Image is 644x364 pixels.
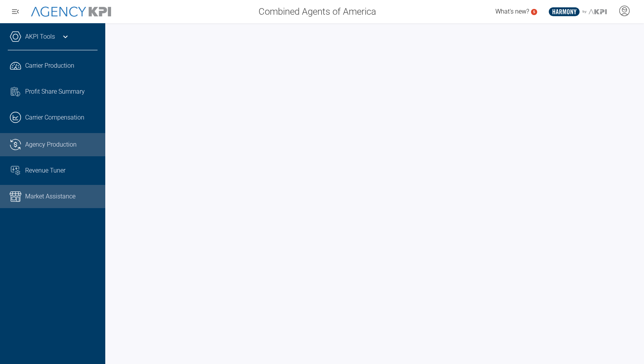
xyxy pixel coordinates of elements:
[531,9,537,15] a: 5
[25,192,75,201] span: Market Assistance
[25,61,74,70] span: Carrier Production
[495,8,529,15] span: What's new?
[25,87,85,96] span: Profit Share Summary
[25,140,77,149] span: Agency Production
[25,32,55,41] a: AKPI Tools
[31,7,111,17] img: AgencyKPI
[25,113,84,122] span: Carrier Compensation
[25,166,65,175] span: Revenue Tuner
[533,10,535,14] text: 5
[259,5,376,19] span: Combined Agents of America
